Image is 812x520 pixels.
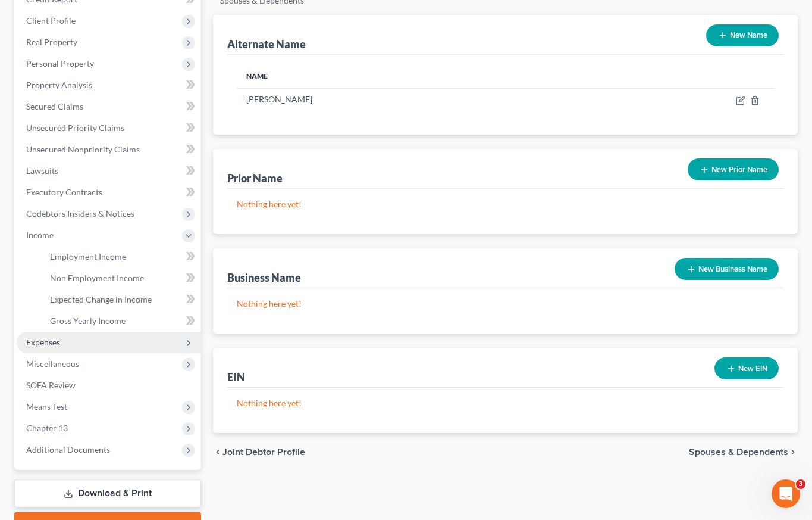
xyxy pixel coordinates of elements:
span: Joint Debtor Profile [222,447,305,457]
th: Name [237,64,581,88]
div: Prior Name [227,171,283,185]
button: New Name [706,24,779,46]
span: Lawsuits [26,166,58,176]
span: 3 [796,479,805,489]
p: Nothing here yet! [237,397,774,409]
p: Nothing here yet! [237,198,774,210]
a: Non Employment Income [40,267,201,289]
a: Property Analysis [17,74,201,96]
span: Miscellaneous [26,359,79,369]
button: New Business Name [675,258,779,280]
a: SOFA Review [17,375,201,396]
span: Expenses [26,337,60,347]
span: Non Employment Income [50,273,144,283]
div: Alternate Name [227,37,306,51]
span: Property Analysis [26,80,92,90]
span: Means Test [26,401,67,412]
span: Expected Change in Income [50,294,152,304]
span: Personal Property [26,58,94,68]
a: Gross Yearly Income [40,310,201,332]
div: Business Name [227,270,301,285]
a: Expected Change in Income [40,289,201,310]
span: Employment Income [50,251,126,261]
button: Spouses & Dependents chevron_right [689,447,798,457]
iframe: Intercom live chat [772,479,800,508]
button: New EIN [714,357,779,379]
span: Executory Contracts [26,187,102,197]
a: Employment Income [40,246,201,267]
a: Unsecured Priority Claims [17,117,201,139]
i: chevron_right [788,447,798,457]
td: [PERSON_NAME] [237,88,581,111]
i: chevron_left [213,447,222,457]
span: Client Profile [26,15,76,26]
button: chevron_left Joint Debtor Profile [213,447,305,457]
a: Secured Claims [17,96,201,117]
span: Unsecured Priority Claims [26,123,124,133]
span: SOFA Review [26,380,76,390]
span: Codebtors Insiders & Notices [26,208,134,219]
a: Unsecured Nonpriority Claims [17,139,201,160]
span: Gross Yearly Income [50,316,126,326]
span: Secured Claims [26,101,83,111]
p: Nothing here yet! [237,298,774,310]
span: Additional Documents [26,444,110,454]
span: Chapter 13 [26,423,68,433]
span: Spouses & Dependents [689,447,788,457]
a: Executory Contracts [17,182,201,203]
div: EIN [227,370,245,384]
span: Income [26,230,54,240]
a: Lawsuits [17,160,201,182]
button: New Prior Name [688,158,779,180]
span: Unsecured Nonpriority Claims [26,144,140,154]
a: Download & Print [14,479,201,507]
span: Real Property [26,37,77,47]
